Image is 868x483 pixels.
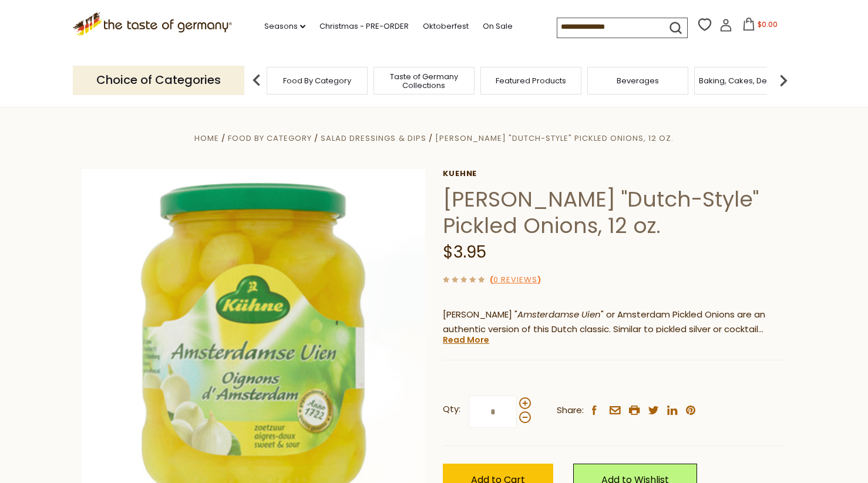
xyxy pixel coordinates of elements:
[493,274,537,286] a: 0 Reviews
[490,274,541,285] span: ( )
[735,18,785,35] button: $0.00
[517,308,601,320] em: Amsterdamse Uien
[443,334,489,346] a: Read More
[557,403,584,418] span: Share:
[283,76,351,85] a: Food By Category
[377,72,471,90] a: Taste of Germany Collections
[443,241,486,264] span: $3.95
[496,76,566,85] a: Featured Products
[443,402,460,417] strong: Qty:
[194,133,219,144] a: Home
[483,20,513,33] a: On Sale
[264,20,305,33] a: Seasons
[321,133,426,144] a: Salad Dressings & Dips
[423,20,469,33] a: Oktoberfest
[758,19,778,29] span: $0.00
[443,308,786,337] p: [PERSON_NAME] " " or Amsterdam Pickled Onions are an authentic version of this Dutch classic. Sim...
[443,186,786,239] h1: [PERSON_NAME] "Dutch-Style" Pickled Onions, 12 oz.
[435,133,674,144] a: [PERSON_NAME] "Dutch-Style" Pickled Onions, 12 oz.
[245,69,268,92] img: previous arrow
[73,66,244,94] p: Choice of Categories
[772,69,795,92] img: next arrow
[319,20,409,33] a: Christmas - PRE-ORDER
[469,396,517,428] input: Qty:
[617,76,659,85] a: Beverages
[699,76,790,85] a: Baking, Cakes, Desserts
[443,169,786,178] a: Kuehne
[228,133,312,144] a: Food By Category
